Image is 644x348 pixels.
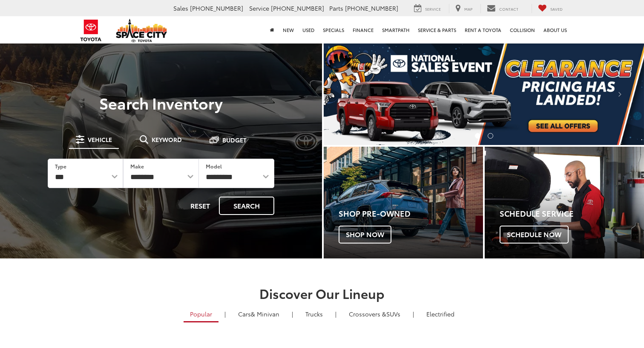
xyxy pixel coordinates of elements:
[345,4,398,12] span: [PHONE_NUMBER]
[222,137,247,143] span: Budget
[324,43,644,145] img: Clearance Pricing Has Landed
[222,310,228,318] li: |
[485,147,644,258] div: Toyota
[271,4,324,12] span: [PHONE_NUMBER]
[378,16,414,43] a: SmartPath
[324,43,644,145] div: carousel slide number 1 of 2
[480,4,525,13] a: Contact
[506,16,539,43] a: Collision
[206,162,222,170] label: Model
[408,4,447,13] a: Service
[36,94,286,111] h3: Search Inventory
[183,197,217,215] button: Reset
[324,147,483,258] a: Shop Pre-Owned Shop Now
[488,133,493,139] li: Go to slide number 2.
[485,147,644,258] a: Schedule Service Schedule Now
[349,310,386,318] span: Crossovers &
[411,310,416,318] li: |
[500,209,644,218] h4: Schedule Service
[475,133,480,139] li: Go to slide number 1.
[251,310,279,318] span: & Minivan
[425,6,441,12] span: Service
[499,6,518,12] span: Contact
[339,226,391,244] span: Shop Now
[449,4,479,13] a: Map
[532,4,569,13] a: My Saved Vehicles
[88,136,112,142] span: Vehicle
[116,19,167,42] img: Space City Toyota
[596,60,644,128] button: Click to view next picture.
[232,307,286,321] a: Cars
[339,209,483,218] h4: Shop Pre-Owned
[319,16,348,43] a: Specials
[414,16,460,43] a: Service & Parts
[55,162,66,170] label: Type
[249,4,269,12] span: Service
[173,4,188,12] span: Sales
[539,16,571,43] a: About Us
[342,307,407,321] a: SUVs
[299,307,329,321] a: Trucks
[266,16,279,43] a: Home
[22,286,622,300] h2: Discover Our Lineup
[290,310,295,318] li: |
[152,136,182,142] span: Keyword
[75,17,107,44] img: Toyota
[348,16,378,43] a: Finance
[324,43,644,145] section: Carousel section with vehicle pictures - may contain disclaimers.
[219,197,274,215] button: Search
[464,6,472,12] span: Map
[460,16,506,43] a: Rent a Toyota
[329,4,343,12] span: Parts
[130,162,144,170] label: Make
[550,6,563,12] span: Saved
[500,226,569,244] span: Schedule Now
[324,60,372,128] button: Click to view previous picture.
[324,147,483,258] div: Toyota
[190,4,243,12] span: [PHONE_NUMBER]
[298,16,319,43] a: Used
[279,16,298,43] a: New
[420,307,461,321] a: Electrified
[333,310,339,318] li: |
[184,307,218,322] a: Popular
